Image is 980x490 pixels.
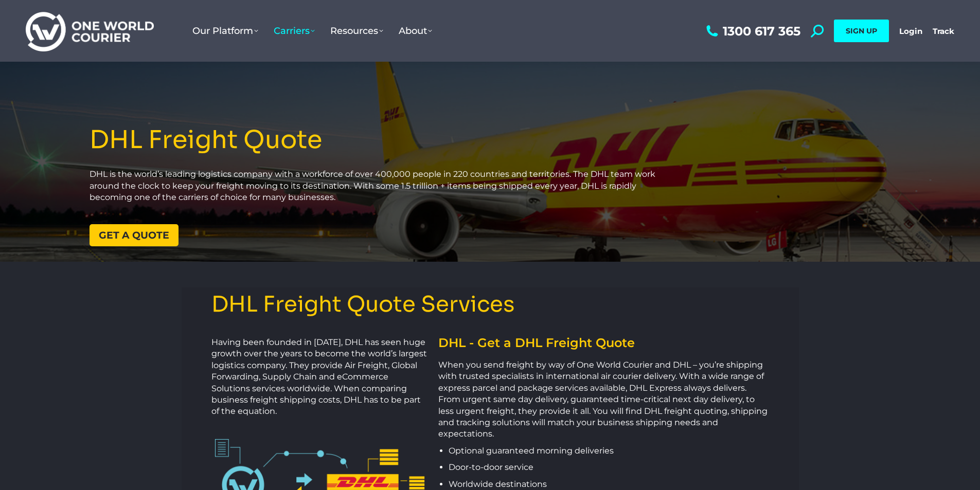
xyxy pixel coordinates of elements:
[274,25,315,37] span: Carriers
[211,337,429,418] p: Having been founded in [DATE], DHL has seen huge growth over the years to become the world’s larg...
[330,25,383,37] span: Resources
[266,15,323,47] a: Carriers
[704,25,800,38] a: 1300 617 365
[449,462,768,473] p: Door-to-door service
[438,337,768,349] h2: DHL - Get a DHL Freight Quote
[90,169,671,203] p: DHL is the world’s leading logistics company with a workforce of over 400,000 people in 220 count...
[90,224,179,246] a: Get a quote
[185,15,266,47] a: Our Platform
[899,26,922,36] a: Login
[323,15,391,47] a: Resources
[449,479,768,490] p: Worldwide destinations
[449,445,768,457] p: Optional guaranteed morning deliveries
[834,20,889,42] a: SIGN UP
[846,26,877,35] span: SIGN UP
[399,25,432,37] span: About
[211,293,769,316] h3: DHL Freight Quote Services
[26,10,154,52] img: One World Courier
[90,126,671,154] h1: DHL Freight Quote
[391,15,440,47] a: About
[192,25,258,37] span: Our Platform
[99,230,169,240] span: Get a quote
[438,359,768,440] p: When you send freight by way of One World Courier and DHL – you’re shipping with trusted speciali...
[933,26,954,36] a: Track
